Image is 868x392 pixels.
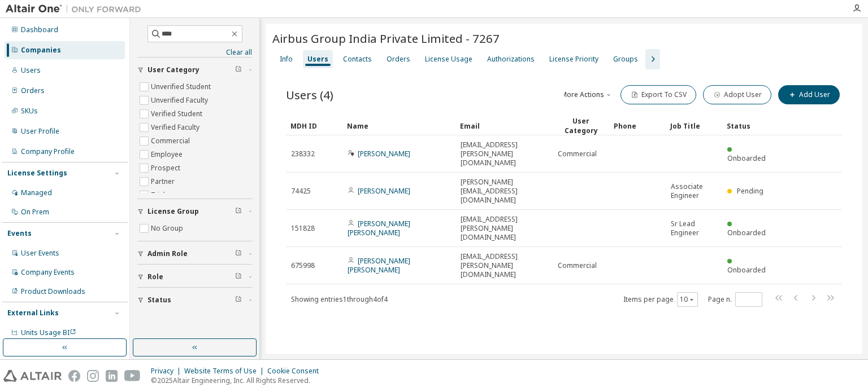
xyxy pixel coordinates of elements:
[21,328,76,337] span: Units Usage BI
[727,265,766,275] span: Onboarded
[7,169,67,178] div: License Settings
[3,370,62,382] img: altair_logo.svg
[425,55,472,64] div: License Usage
[21,208,49,217] div: On Prem
[21,127,59,136] div: User Profile
[737,186,763,196] span: Pending
[623,292,698,307] span: Items per page
[151,376,325,385] p: © 2025 Altair Engineering, Inc. All Rights Reserved.
[137,199,252,224] button: License Group
[151,134,192,148] label: Commercial
[21,107,38,116] div: SKUs
[358,149,410,158] a: [PERSON_NAME]
[613,55,638,64] div: Groups
[151,367,184,376] div: Privacy
[291,261,315,270] span: 675998
[151,107,205,121] label: Verified Student
[151,80,213,94] label: Unverified Student
[708,292,762,307] span: Page n.
[558,149,597,158] span: Commercial
[21,147,75,156] div: Company Profile
[6,3,147,15] img: Altair One
[235,296,242,305] span: Clear filter
[21,188,52,197] div: Managed
[184,367,267,376] div: Website Terms of Use
[151,175,177,188] label: Partner
[549,55,598,64] div: License Priority
[7,229,32,238] div: Events
[703,85,771,104] button: Adopt User
[235,207,242,216] span: Clear filter
[147,249,188,258] span: Admin Role
[286,87,333,103] span: Users (4)
[461,252,548,279] span: [EMAIL_ADDRESS][PERSON_NAME][DOMAIN_NAME]
[461,178,548,205] span: [PERSON_NAME][EMAIL_ADDRESS][DOMAIN_NAME]
[291,149,315,158] span: 238332
[147,272,163,281] span: Role
[7,309,59,318] div: External Links
[21,46,61,55] div: Companies
[21,86,45,95] div: Orders
[137,58,252,82] button: User Category
[267,367,325,376] div: Cookie Consent
[147,207,199,216] span: License Group
[87,370,99,382] img: instagram.svg
[137,241,252,266] button: Admin Role
[151,121,202,134] label: Verified Faculty
[137,48,252,57] a: Clear all
[151,161,183,175] label: Prospect
[347,117,451,135] div: Name
[235,272,242,281] span: Clear filter
[387,55,410,64] div: Orders
[727,117,774,135] div: Status
[461,215,548,242] span: [EMAIL_ADDRESS][PERSON_NAME][DOMAIN_NAME]
[343,55,372,64] div: Contacts
[671,219,717,237] span: Sr Lead Engineer
[151,188,167,202] label: Trial
[307,55,328,64] div: Users
[151,94,210,107] label: Unverified Faculty
[151,222,185,235] label: No Group
[147,65,199,74] span: User Category
[21,268,75,277] div: Company Events
[461,140,548,168] span: [EMAIL_ADDRESS][PERSON_NAME][DOMAIN_NAME]
[137,265,252,289] button: Role
[614,117,661,135] div: Phone
[68,370,80,382] img: facebook.svg
[21,287,85,296] div: Product Downloads
[235,249,242,258] span: Clear filter
[280,55,293,64] div: Info
[680,295,695,304] button: 10
[291,224,315,233] span: 151828
[124,370,141,382] img: youtube.svg
[291,187,311,196] span: 74425
[137,288,252,312] button: Status
[21,249,59,258] div: User Events
[620,85,696,104] button: Export To CSV
[147,296,171,305] span: Status
[671,182,717,200] span: Associate Engineer
[778,85,840,104] button: Add User
[21,25,58,34] div: Dashboard
[358,186,410,196] a: [PERSON_NAME]
[291,294,388,304] span: Showing entries 1 through 4 of 4
[460,117,548,135] div: Email
[670,117,718,135] div: Job Title
[727,228,766,237] span: Onboarded
[348,256,410,275] a: [PERSON_NAME] [PERSON_NAME]
[272,30,500,46] span: Airbus Group India Private Limited - 7267
[559,85,614,104] button: More Actions
[106,370,118,382] img: linkedin.svg
[235,65,242,74] span: Clear filter
[727,153,766,163] span: Onboarded
[348,219,410,237] a: [PERSON_NAME] [PERSON_NAME]
[558,261,597,270] span: Commercial
[21,66,41,75] div: Users
[557,116,605,135] div: User Category
[487,55,535,64] div: Authorizations
[290,117,338,135] div: MDH ID
[151,148,185,161] label: Employee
